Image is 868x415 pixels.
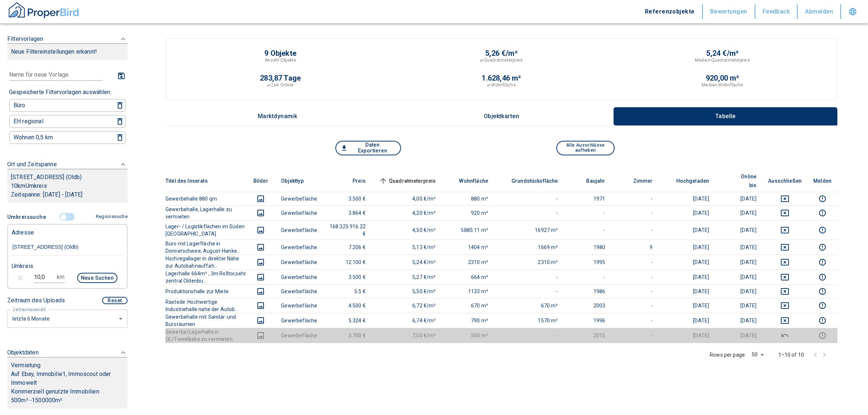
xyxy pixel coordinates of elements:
[480,57,523,63] p: ⌀-Quadratmeterpreis
[483,113,519,120] p: Objektkarten
[447,177,488,185] span: Wohnfläche
[441,269,494,284] td: 664 m²
[564,284,611,298] td: 1986
[715,298,762,313] td: [DATE]
[11,100,105,110] button: Büro
[564,205,611,220] td: -
[611,240,659,255] td: 9
[323,284,371,298] td: 5.5 €
[102,297,128,304] button: Reset
[715,220,762,240] td: [DATE]
[611,192,659,205] td: -
[768,331,802,340] button: deselect this listing
[323,298,371,313] td: 4.500 €
[564,269,611,284] td: -
[564,313,611,328] td: 1996
[813,243,832,252] button: report this listing
[611,313,659,328] td: -
[11,47,124,56] p: Neue Filtereinstellungen erkannt!
[275,220,323,240] td: Gewerbefläche
[371,298,442,313] td: 6,72 €/m²
[715,205,762,220] td: [DATE]
[813,331,832,340] button: report this listing
[441,313,494,328] td: 790 m²
[323,313,371,328] td: 5.324 €
[275,205,323,220] td: Gewerbefläche
[441,240,494,255] td: 1404 m²
[7,153,128,210] div: Ort und Zeitspanne[STREET_ADDRESS] (Oldb)10kmUmkreisZeitspanne: [DATE] - [DATE]
[11,370,124,387] p: Auf Ebay, Immobilie1, Immoscout oder Immowelt
[371,205,442,220] td: 4,20 €/m²
[377,177,436,185] span: Quadratmeterpreis
[252,331,269,340] button: images
[371,220,442,240] td: 4,50 €/m²
[252,194,269,203] button: images
[166,220,246,240] th: Lager- / Logistikflächen im Süden [GEOGRAPHIC_DATA]
[11,132,105,143] button: Wohnen 0,5 km
[371,192,442,205] td: 4,00 €/m²
[7,309,128,328] div: letzte 6 Monate
[7,296,65,305] p: Zeitraum des Uploads
[768,209,802,217] button: deselect this listing
[659,192,715,205] td: [DATE]
[707,113,744,120] p: Tabelle
[12,239,123,256] input: Adresse ändern
[260,74,301,82] p: 283,87 Tage
[611,205,659,220] td: -
[252,287,269,296] button: images
[11,387,124,396] p: Kommerziell genutzte Immobilien
[275,298,323,313] td: Gewerbefläche
[813,316,832,325] button: report this listing
[575,177,605,185] span: Baujahr
[13,102,26,108] p: Büro
[246,170,275,192] th: Bilder
[778,351,804,358] p: 1–10 of 10
[659,313,715,328] td: [DATE]
[267,82,293,88] p: ⌀-Zeit Online
[564,328,611,343] td: 2015
[622,177,653,185] span: Zimmer
[611,220,659,240] td: -
[275,255,323,269] td: Gewerbefläche
[252,243,269,252] button: images
[482,74,521,82] p: 1.628,46 m²
[564,240,611,255] td: 1980
[275,240,323,255] td: Gewerbefläche
[813,209,832,217] button: report this listing
[721,172,756,190] span: Online bis
[659,255,715,269] td: [DATE]
[813,301,832,310] button: report this listing
[9,88,112,97] p: Gespeicherte Filtervorlagen auswählen:
[659,220,715,240] td: [DATE]
[11,173,124,182] p: [STREET_ADDRESS] (Oldb)
[556,141,615,155] button: Alle Ausschlüsse aufheben
[11,116,105,127] button: EH regional
[638,4,703,19] button: Referenzobjekte
[275,284,323,298] td: Gewerbefläche
[768,258,802,267] button: deselect this listing
[7,1,80,19] img: ProperBird Logo and Home Button
[371,313,442,328] td: 6,74 €/m²
[371,284,442,298] td: 5,50 €/m²
[494,298,564,313] td: 670 m²
[611,284,659,298] td: -
[166,240,246,255] th: Büro mit Lagerfläche in Donnerschwee, August-Hanke...
[252,209,269,217] button: images
[494,205,564,220] td: -
[323,255,371,269] td: 12.100 €
[611,269,659,284] td: -
[275,269,323,284] td: Gewerbefläche
[715,255,762,269] td: [DATE]
[715,328,762,343] td: [DATE]
[441,205,494,220] td: 920 m²
[7,210,128,328] div: FiltervorlagenNeue Filtereinstellungen erkannt!
[166,205,246,220] th: Gewerbehalle, Lagerhalle zu vermieten
[755,4,798,19] button: Feedback
[7,1,80,22] button: ProperBird Logo and Home Button
[715,192,762,205] td: [DATE]
[323,220,371,240] td: 168.325.916.22 €
[371,269,442,284] td: 5,27 €/m²
[323,205,371,220] td: 3.864 €
[564,298,611,313] td: 2003
[768,226,802,234] button: deselect this listing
